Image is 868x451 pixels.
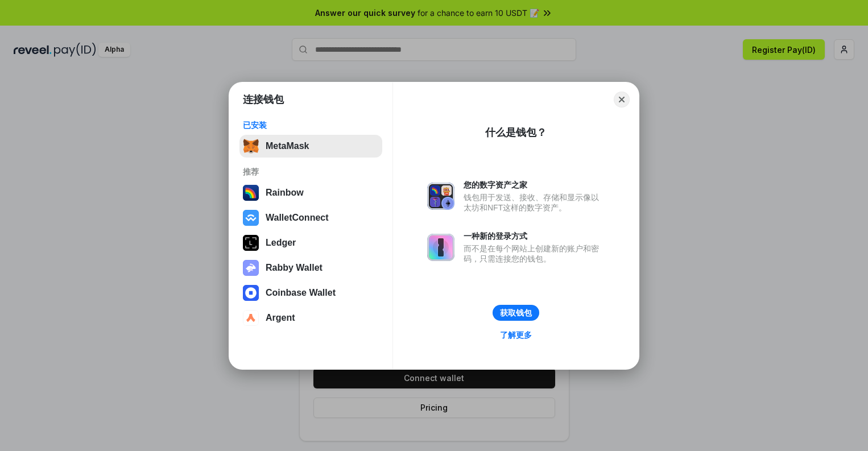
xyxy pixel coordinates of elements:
div: 了解更多 [500,330,532,340]
h1: 连接钱包 [243,93,284,106]
button: Close [614,92,630,107]
img: svg+xml,%3Csvg%20width%3D%2228%22%20height%3D%2228%22%20viewBox%3D%220%200%2028%2028%22%20fill%3D... [243,285,259,301]
a: 了解更多 [493,328,539,342]
button: Coinbase Wallet [239,282,382,304]
button: WalletConnect [239,206,382,229]
button: 获取钱包 [493,305,539,321]
div: MetaMask [266,141,309,151]
img: svg+xml,%3Csvg%20xmlns%3D%22http%3A%2F%2Fwww.w3.org%2F2000%2Fsvg%22%20fill%3D%22none%22%20viewBox... [427,234,454,261]
div: Rainbow [266,188,304,198]
div: 已安装 [243,120,379,130]
div: WalletConnect [266,213,329,223]
div: 推荐 [243,167,379,177]
div: 而不是在每个网站上创建新的账户和密码，只需连接您的钱包。 [464,243,605,264]
div: Coinbase Wallet [266,288,336,298]
img: svg+xml,%3Csvg%20xmlns%3D%22http%3A%2F%2Fwww.w3.org%2F2000%2Fsvg%22%20fill%3D%22none%22%20viewBox... [427,183,454,210]
img: svg+xml,%3Csvg%20fill%3D%22none%22%20height%3D%2233%22%20viewBox%3D%220%200%2035%2033%22%20width%... [243,138,259,154]
button: Rainbow [239,181,382,204]
div: 什么是钱包？ [485,126,547,139]
button: Ledger [239,231,382,254]
img: svg+xml,%3Csvg%20width%3D%22120%22%20height%3D%22120%22%20viewBox%3D%220%200%20120%20120%22%20fil... [243,185,259,201]
div: 钱包用于发送、接收、存储和显示像以太坊和NFT这样的数字资产。 [464,192,605,213]
div: Argent [266,313,295,323]
div: Rabby Wallet [266,263,323,273]
img: svg+xml,%3Csvg%20width%3D%2228%22%20height%3D%2228%22%20viewBox%3D%220%200%2028%2028%22%20fill%3D... [243,210,259,226]
button: Argent [239,307,382,329]
div: 获取钱包 [500,308,532,318]
div: 一种新的登录方式 [464,231,605,241]
div: 您的数字资产之家 [464,180,605,190]
button: Rabby Wallet [239,256,382,279]
div: Ledger [266,238,296,248]
img: svg+xml,%3Csvg%20xmlns%3D%22http%3A%2F%2Fwww.w3.org%2F2000%2Fsvg%22%20width%3D%2228%22%20height%3... [243,235,259,251]
img: svg+xml,%3Csvg%20xmlns%3D%22http%3A%2F%2Fwww.w3.org%2F2000%2Fsvg%22%20fill%3D%22none%22%20viewBox... [243,260,259,276]
button: MetaMask [239,135,382,158]
img: svg+xml,%3Csvg%20width%3D%2228%22%20height%3D%2228%22%20viewBox%3D%220%200%2028%2028%22%20fill%3D... [243,310,259,326]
